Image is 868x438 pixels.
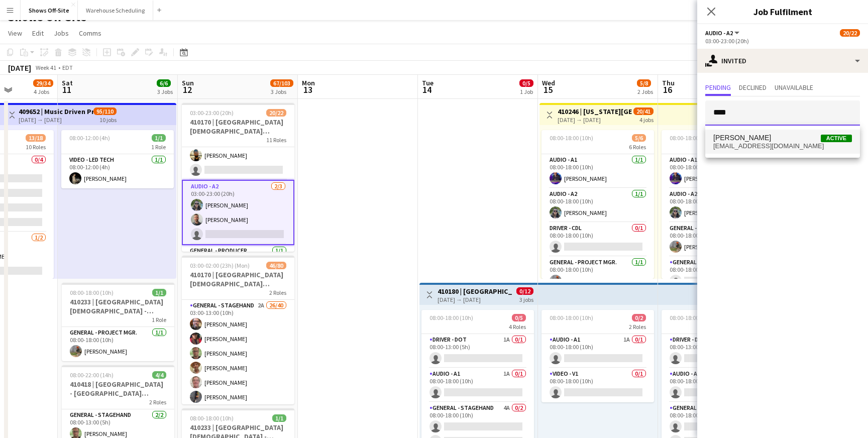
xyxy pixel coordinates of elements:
[152,316,166,323] span: 1 Role
[152,371,166,379] span: 4/4
[157,79,171,87] span: 6/6
[540,84,555,95] span: 15
[70,371,114,379] span: 08:00-22:00 (14h)
[180,84,194,95] span: 12
[62,297,174,315] h3: 410233 | [GEOGRAPHIC_DATA][DEMOGRAPHIC_DATA] - Frequency Camp FFA 2025
[190,262,250,269] span: 03:00-02:00 (23h) (Mon)
[662,368,774,402] app-card-role: Audio - A11A0/108:00-18:00 (10h)
[662,334,774,368] app-card-role: Driver - DOT1A0/108:00-13:00 (5h)
[697,5,868,18] h3: Job Fulfilment
[4,27,26,40] a: View
[190,109,234,117] span: 03:00-23:00 (20h)
[541,257,654,291] app-card-role: General - Project Mgr.1/108:00-18:00 (10h)[PERSON_NAME]
[519,295,533,303] div: 3 jobs
[670,134,713,142] span: 08:00-18:00 (10h)
[633,107,654,115] span: 20/41
[541,368,654,402] app-card-role: Video - V10/108:00-18:00 (10h)
[438,296,512,303] div: [DATE] → [DATE]
[54,29,69,38] span: Jobs
[662,78,675,87] span: Thu
[266,262,286,269] span: 46/80
[182,103,294,252] div: 03:00-23:00 (20h)20/22410170 | [GEOGRAPHIC_DATA][DEMOGRAPHIC_DATA] ACCESS 202511 RolesAudio - A11...
[739,84,767,91] span: Declined
[75,27,105,40] a: Comms
[637,79,651,87] span: 5/8
[61,154,174,188] app-card-role: Video - LED Tech1/108:00-12:00 (4h)[PERSON_NAME]
[70,289,114,296] span: 08:00-18:00 (10h)
[705,37,860,45] div: 03:00-23:00 (20h)
[182,78,194,87] span: Sun
[629,323,646,331] span: 2 Roles
[99,115,117,124] div: 10 jobs
[632,314,646,321] span: 0/2
[662,188,774,223] app-card-role: Audio - A21/108:00-18:00 (10h)[PERSON_NAME]
[61,130,174,188] app-job-card: 08:00-12:00 (4h)1/11 RoleVideo - LED Tech1/108:00-12:00 (4h)[PERSON_NAME]
[639,115,654,124] div: 4 jobs
[34,88,53,95] div: 4 Jobs
[422,78,433,87] span: Tue
[190,414,234,422] span: 08:00-18:00 (10h)
[637,88,653,95] div: 2 Jobs
[79,29,101,38] span: Comms
[541,130,654,279] app-job-card: 08:00-18:00 (10h)5/66 RolesAudio - A11/108:00-18:00 (10h)[PERSON_NAME]Audio - A21/108:00-18:00 (1...
[420,84,433,95] span: 14
[519,79,533,87] span: 0/5
[302,78,315,87] span: Mon
[182,256,294,404] div: 03:00-02:00 (23h) (Mon)46/80410170 | [GEOGRAPHIC_DATA][DEMOGRAPHIC_DATA] ACCESS 20252 RolesGenera...
[541,154,654,188] app-card-role: Audio - A11/108:00-18:00 (10h)[PERSON_NAME]
[62,283,174,361] app-job-card: 08:00-18:00 (10h)1/1410233 | [GEOGRAPHIC_DATA][DEMOGRAPHIC_DATA] - Frequency Camp FFA 20251 RoleG...
[713,142,852,150] span: jamiemellars@gmail.com
[840,29,860,37] span: 20/22
[60,84,73,95] span: 11
[62,327,174,361] app-card-role: General - Project Mgr.1/108:00-18:00 (10h)[PERSON_NAME]
[28,27,48,40] a: Edit
[270,79,293,87] span: 67/103
[697,134,868,151] p: Click on text input to invite a crew
[62,78,73,87] span: Sat
[8,63,31,73] div: [DATE]
[558,107,632,116] h3: 410246 | [US_STATE][GEOGRAPHIC_DATA]- Fall Concert
[62,380,174,398] h3: 410418 | [GEOGRAPHIC_DATA] - [GEOGRAPHIC_DATA] Porchfest
[429,314,473,321] span: 08:00-18:00 (10h)
[152,289,166,296] span: 1/1
[272,414,286,422] span: 1/1
[775,84,813,91] span: Unavailable
[541,223,654,257] app-card-role: Driver - CDL0/108:00-18:00 (10h)
[438,287,512,296] h3: 410180 | [GEOGRAPHIC_DATA] - [PERSON_NAME] Arts Lawn
[550,134,593,142] span: 08:00-18:00 (10h)
[512,314,526,321] span: 0/5
[670,314,713,321] span: 08:00-18:00 (10h)
[662,130,774,279] app-job-card: 08:00-18:00 (10h)5/157 RolesAudio - A11/108:00-18:00 (10h)[PERSON_NAME]Audio - A21/108:00-18:00 (...
[541,310,654,402] app-job-card: 08:00-18:00 (10h)0/22 RolesAudio - A11A0/108:00-18:00 (10h) Video - V10/108:00-18:00 (10h)
[558,116,632,124] div: [DATE] → [DATE]
[629,143,646,151] span: 6 Roles
[21,1,78,20] button: Shows Off-Site
[182,245,294,279] app-card-role: General - Producer1/1
[69,134,110,142] span: 08:00-12:00 (4h)
[662,154,774,188] app-card-role: Audio - A11/108:00-18:00 (10h)[PERSON_NAME]
[8,29,22,38] span: View
[421,368,534,402] app-card-role: Audio - A11A0/108:00-18:00 (10h)
[541,188,654,223] app-card-role: Audio - A21/108:00-18:00 (10h)[PERSON_NAME]
[550,314,593,321] span: 08:00-18:00 (10h)
[516,287,533,295] span: 0/12
[33,64,58,71] span: Week 41
[149,398,166,406] span: 2 Roles
[271,88,293,95] div: 3 Jobs
[821,135,852,142] span: Active
[19,116,93,124] div: [DATE] → [DATE]
[78,1,153,20] button: Warehouse Scheduling
[33,79,53,87] span: 29/34
[50,27,73,40] a: Jobs
[541,334,654,368] app-card-role: Audio - A11A0/108:00-18:00 (10h)
[182,118,294,136] h3: 410170 | [GEOGRAPHIC_DATA][DEMOGRAPHIC_DATA] ACCESS 2025
[62,64,73,71] div: EDT
[662,257,774,407] app-card-role: General - Stagehand0/908:00-18:00 (10h)
[157,88,173,95] div: 3 Jobs
[152,134,166,142] span: 1/1
[19,107,93,116] h3: 409652 | Music Driven Productions ANCC 2025 Atl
